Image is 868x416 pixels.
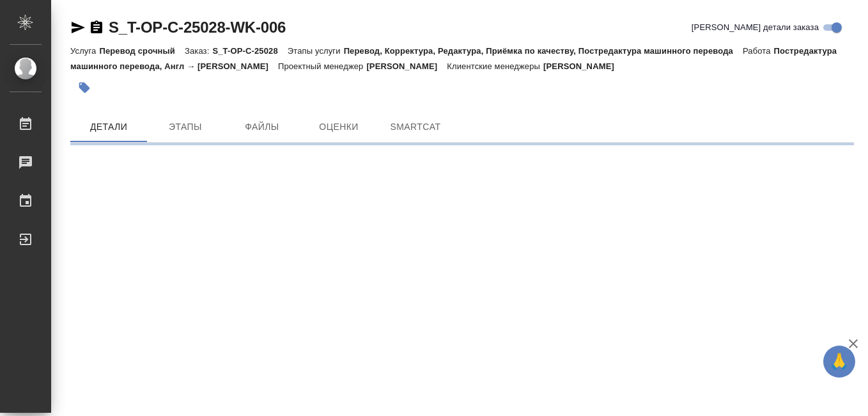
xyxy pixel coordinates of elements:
a: S_T-OP-C-25028-WK-006 [109,19,286,36]
button: Добавить тэг [70,74,98,102]
p: Заказ: [185,46,212,56]
span: Этапы [155,119,216,135]
button: Скопировать ссылку [89,20,104,35]
p: [PERSON_NAME] [366,61,447,71]
p: Клиентские менеджеры [447,61,543,71]
p: Услуга [70,46,99,56]
span: Оценки [308,119,369,135]
button: 🙏 [823,346,855,378]
p: [PERSON_NAME] [543,61,624,71]
span: 🙏 [828,348,850,375]
span: Детали [78,119,139,135]
p: S_T-OP-C-25028 [212,46,287,56]
span: Файлы [231,119,293,135]
p: Перевод, Корректура, Редактура, Приёмка по качеству, Постредактура машинного перевода [344,46,743,56]
p: Перевод срочный [99,46,185,56]
span: [PERSON_NAME] детали заказа [692,21,819,34]
p: Работа [743,46,774,56]
p: Этапы услуги [288,46,344,56]
button: Скопировать ссылку для ЯМессенджера [70,20,86,35]
p: Проектный менеджер [278,61,366,71]
span: SmartCat [385,119,446,135]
